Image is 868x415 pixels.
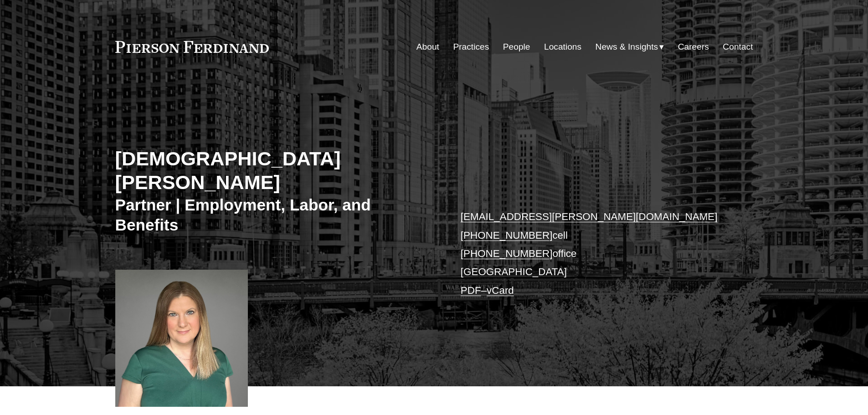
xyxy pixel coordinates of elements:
p: cell office [GEOGRAPHIC_DATA] – [461,208,726,300]
a: PDF [461,285,481,296]
a: Locations [544,38,581,56]
a: Careers [678,38,709,56]
a: [PHONE_NUMBER] [461,230,553,241]
a: folder dropdown [596,38,664,56]
span: News & Insights [596,39,658,55]
h2: [DEMOGRAPHIC_DATA][PERSON_NAME] [115,147,434,195]
a: vCard [487,285,514,296]
a: People [503,38,530,56]
a: About [416,38,439,56]
a: Practices [453,38,489,56]
a: [PHONE_NUMBER] [461,248,553,259]
a: [EMAIL_ADDRESS][PERSON_NAME][DOMAIN_NAME] [461,211,718,222]
a: Contact [723,38,753,56]
h3: Partner | Employment, Labor, and Benefits [115,195,434,235]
